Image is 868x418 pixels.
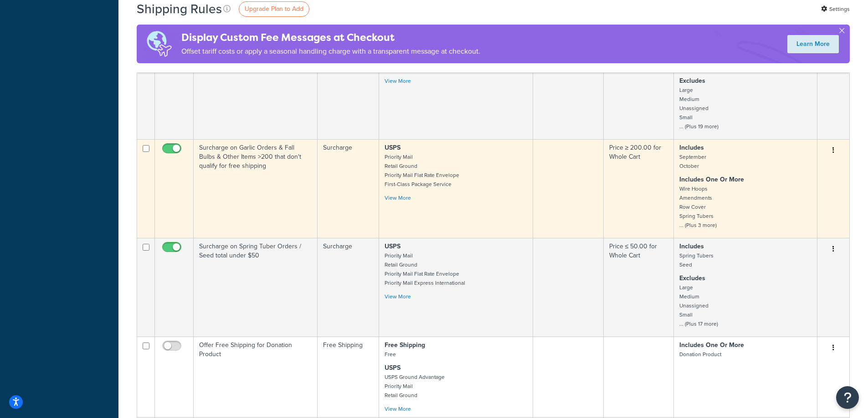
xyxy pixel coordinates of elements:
[385,405,411,413] a: View More
[679,242,704,251] strong: Includes
[385,153,459,188] small: Priority Mail Retail Ground Priority Mail Flat Rate Envelope First-Class Package Service
[385,350,396,358] small: Free
[679,76,705,86] strong: Excludes
[194,9,318,139] td: Surcharge on Garlic Orders / Fall Bulbs / Seed total under $50
[318,238,379,337] td: Surcharge
[679,340,744,350] strong: Includes One Or More
[604,139,674,238] td: Price ≥ 200.00 for Whole Cart
[604,9,674,139] td: Price ≤ 50.00 for Whole Cart
[679,175,744,184] strong: Includes One Or More
[239,1,309,17] a: Upgrade Plan to Add
[385,242,401,251] strong: USPS
[385,77,411,85] a: View More
[787,35,839,53] a: Learn More
[385,340,425,350] strong: Free Shipping
[679,252,714,269] small: Spring Tubers Seed
[679,86,719,131] small: Large Medium Unassigned Small ... (Plus 19 more)
[194,238,318,337] td: Surcharge on Spring Tuber Orders / Seed total under $50
[245,4,303,14] span: Upgrade Plan to Add
[385,292,411,301] a: View More
[821,3,850,15] a: Settings
[679,273,705,283] strong: Excludes
[679,283,718,328] small: Large Medium Unassigned Small ... (Plus 17 more)
[194,337,318,417] td: Offer Free Shipping for Donation Product
[679,185,717,229] small: Wire Hoops Amendments Row Cover Spring Tubers ... (Plus 3 more)
[385,363,401,373] strong: USPS
[137,25,181,63] img: duties-banner-06bc72dcb5fe05cb3f9472aba00be2ae8eb53ab6f0d8bb03d382ba314ac3c341.png
[836,386,859,409] button: Open Resource Center
[385,194,411,202] a: View More
[679,153,706,170] small: September October
[318,337,379,417] td: Free Shipping
[385,373,445,399] small: USPS Ground Advantage Priority Mail Retail Ground
[385,252,465,287] small: Priority Mail Retail Ground Priority Mail Flat Rate Envelope Priority Mail Express International
[679,350,721,358] small: Donation Product
[181,45,480,58] p: Offset tariff costs or apply a seasonal handling charge with a transparent message at checkout.
[385,143,401,152] strong: USPS
[679,143,704,152] strong: Includes
[181,30,480,45] h4: Display Custom Fee Messages at Checkout
[194,139,318,238] td: Surcharge on Garlic Orders & Fall Bulbs & Other Items >200 that don't qualify for free shipping
[318,9,379,139] td: Surcharge
[604,238,674,337] td: Price ≤ 50.00 for Whole Cart
[318,139,379,238] td: Surcharge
